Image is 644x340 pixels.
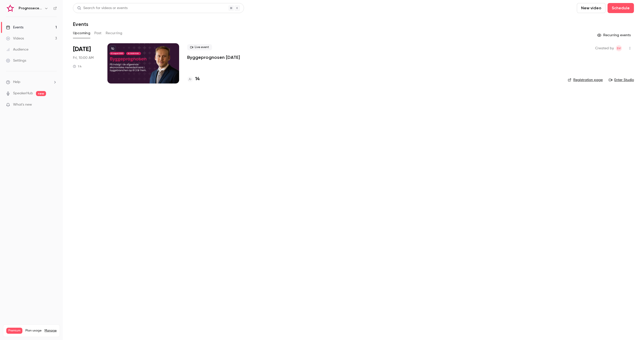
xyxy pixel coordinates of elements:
span: new [36,91,46,96]
a: Byggeprognosen [DATE] [187,54,240,60]
span: Created by [595,45,614,51]
span: SV [617,45,621,51]
span: What's new [13,102,32,107]
button: Upcoming [73,29,90,37]
div: v 4.0.25 [14,8,25,12]
img: tab_domain_overview_orange.svg [14,29,18,33]
div: Domain Overview [19,30,45,33]
a: 14 [187,76,199,82]
h1: Events [73,21,88,27]
a: SpeakerHub [13,91,33,96]
div: Audience [6,47,28,52]
div: Search for videos or events [77,6,128,11]
span: Live event [187,44,212,50]
span: [DATE] [73,45,91,53]
a: Enter Studio [609,77,634,82]
span: Fri, 10:00 AM [73,55,94,60]
div: Settings [6,58,26,63]
div: 1 h [73,64,82,68]
div: Events [6,25,23,30]
div: Keywords by Traffic [56,30,85,33]
div: Aug 22 Fri, 10:00 AM (Europe/Copenhagen) [73,43,99,83]
button: Recurring [106,29,123,37]
a: Manage [45,329,57,333]
span: Simon Vollmer [616,45,622,51]
img: website_grey.svg [8,13,12,17]
a: Registration page [568,77,603,82]
div: Videos [6,36,24,41]
h6: Prognosecenteret | Powered by Hubexo [19,6,42,11]
span: Help [13,79,20,85]
div: Domain: [DOMAIN_NAME] [13,13,55,17]
img: Prognosecenteret | Powered by Hubexo [6,4,14,12]
button: New video [577,3,606,13]
button: Past [94,29,102,37]
span: Premium [6,328,22,334]
span: Plan usage [25,329,42,333]
img: tab_keywords_by_traffic_grey.svg [50,29,54,33]
li: help-dropdown-opener [6,79,57,85]
button: Schedule [608,3,634,13]
button: Recurring events [595,31,634,39]
img: logo_orange.svg [8,8,12,12]
h4: 14 [195,76,199,82]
